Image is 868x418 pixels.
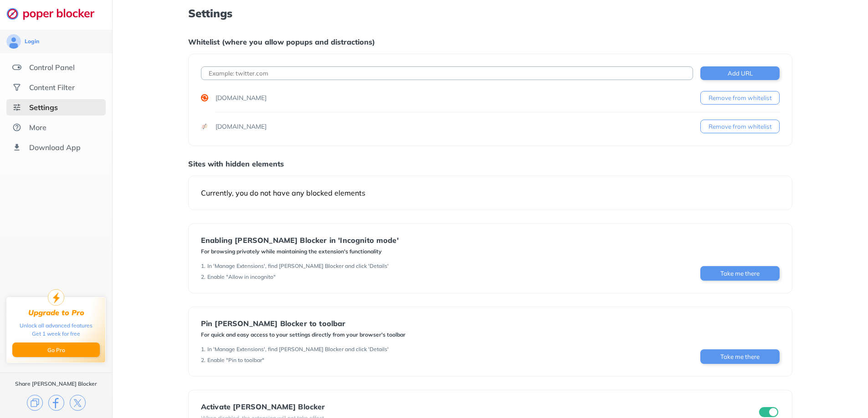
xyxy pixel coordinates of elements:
[201,123,208,130] img: favicons
[216,122,267,131] div: [DOMAIN_NAME]
[700,266,780,281] button: Take me there
[201,273,205,281] div: 2 .
[700,91,780,105] button: Remove from whitelist
[207,273,276,281] div: Enable "Allow in incognito"
[29,123,46,132] div: More
[201,403,325,411] div: Activate [PERSON_NAME] Blocker
[12,143,21,152] img: download-app.svg
[201,319,406,327] div: Pin [PERSON_NAME] Blocker to toolbar
[12,63,21,72] img: features.svg
[25,38,39,45] div: Login
[700,349,780,364] button: Take me there
[28,308,84,317] div: Upgrade to Pro
[201,248,399,255] div: For browsing privately while maintaining the extension's functionality
[12,123,21,132] img: about.svg
[48,395,64,411] img: facebook.svg
[32,330,80,338] div: Get 1 week for free
[48,289,64,306] img: upgrade-to-pro.svg
[6,7,104,20] img: logo-webpage.svg
[207,346,389,353] div: In 'Manage Extensions', find [PERSON_NAME] Blocker and click 'Details'
[27,395,43,411] img: copy.svg
[201,262,205,270] div: 1 .
[70,395,86,411] img: x.svg
[201,94,208,101] img: favicons
[207,357,264,364] div: Enable "Pin to toolbar"
[6,34,21,49] img: avatar.svg
[700,120,780,133] button: Remove from whitelist
[20,322,92,330] div: Unlock all advanced features
[29,103,58,112] div: Settings
[188,37,792,46] div: Whitelist (where you allow popups and distractions)
[12,83,21,92] img: social.svg
[12,103,21,112] img: settings-selected.svg
[201,188,780,197] div: Currently, you do not have any blocked elements
[15,380,97,388] div: Share [PERSON_NAME] Blocker
[201,346,205,353] div: 1 .
[207,262,389,270] div: In 'Manage Extensions', find [PERSON_NAME] Blocker and click 'Details'
[12,342,100,357] button: Go Pro
[201,331,406,338] div: For quick and easy access to your settings directly from your browser's toolbar
[700,66,780,80] button: Add URL
[188,159,792,168] div: Sites with hidden elements
[216,93,267,102] div: [DOMAIN_NAME]
[188,7,792,19] h1: Settings
[201,357,205,364] div: 2 .
[29,143,81,152] div: Download App
[29,83,75,92] div: Content Filter
[201,66,693,80] input: Example: twitter.com
[201,236,399,244] div: Enabling [PERSON_NAME] Blocker in 'Incognito mode'
[29,63,75,72] div: Control Panel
